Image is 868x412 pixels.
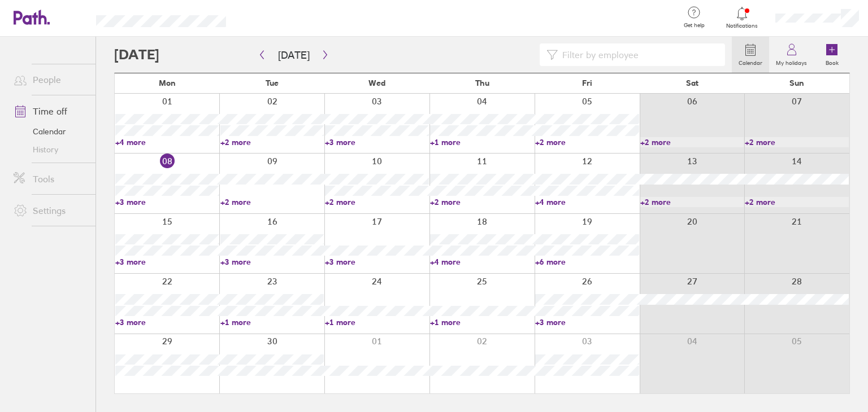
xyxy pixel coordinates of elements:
[745,197,849,207] a: +2 more
[115,257,219,267] a: +3 more
[535,257,639,267] a: +6 more
[266,78,279,87] span: Tue
[430,197,534,207] a: +2 more
[430,137,534,147] a: +1 more
[325,197,429,207] a: +2 more
[676,22,713,29] span: Get help
[5,122,96,141] a: Calendar
[325,137,429,147] a: +3 more
[582,78,592,87] span: Fri
[724,23,761,29] span: Notifications
[640,137,744,147] a: +2 more
[115,197,219,207] a: +3 more
[732,37,769,73] a: Calendar
[558,44,718,65] input: Filter by employee
[535,197,639,207] a: +4 more
[5,68,96,91] a: People
[220,197,324,207] a: +2 more
[769,37,814,73] a: My holidays
[640,197,744,207] a: +2 more
[430,317,534,327] a: +1 more
[5,100,96,122] a: Time off
[115,137,219,147] a: +4 more
[724,6,761,29] a: Notifications
[535,317,639,327] a: +3 more
[535,137,639,147] a: +2 more
[220,137,324,147] a: +2 more
[325,317,429,327] a: +1 more
[325,257,429,267] a: +3 more
[368,78,385,87] span: Wed
[745,137,849,147] a: +2 more
[5,168,96,190] a: Tools
[220,317,324,327] a: +1 more
[5,141,96,159] a: History
[5,199,96,222] a: Settings
[814,37,850,73] a: Book
[220,257,324,267] a: +3 more
[115,317,219,327] a: +3 more
[269,46,319,64] button: [DATE]
[732,56,769,67] label: Calendar
[789,78,804,87] span: Sun
[819,56,845,67] label: Book
[430,257,534,267] a: +4 more
[769,56,814,67] label: My holidays
[475,78,489,87] span: Thu
[686,78,698,87] span: Sat
[159,78,176,87] span: Mon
